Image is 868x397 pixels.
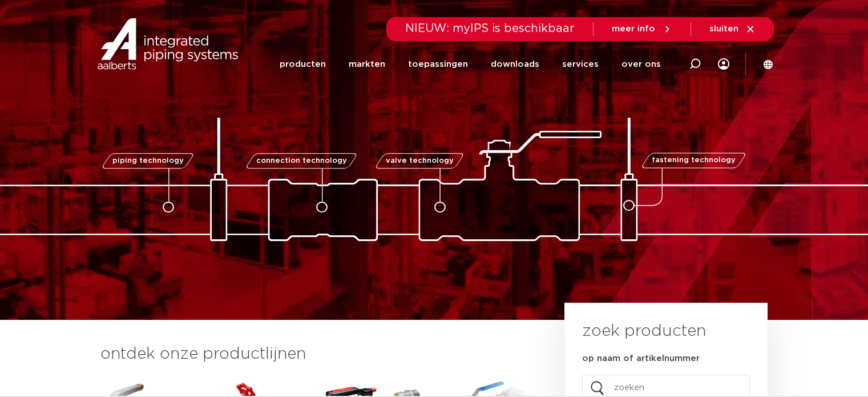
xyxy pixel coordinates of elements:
[718,41,729,87] div: my IPS
[582,320,706,343] h3: zoek producten
[582,353,700,364] label: op naam of artikelnummer
[100,343,526,366] h3: ontdek onze productlijnen
[709,25,738,33] span: sluiten
[621,42,661,86] a: over ons
[280,42,661,86] nav: Menu
[256,157,346,165] span: connection technology
[652,157,736,165] span: fastening technology
[112,157,184,165] span: piping technology
[491,42,539,86] a: downloads
[612,24,672,34] a: meer info
[408,42,468,86] a: toepassingen
[349,42,385,86] a: markten
[709,24,756,34] a: sluiten
[612,25,655,33] span: meer info
[405,23,575,34] span: NIEUW: myIPS is beschikbaar
[386,157,454,165] span: valve technology
[280,42,326,86] a: producten
[562,42,599,86] a: services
